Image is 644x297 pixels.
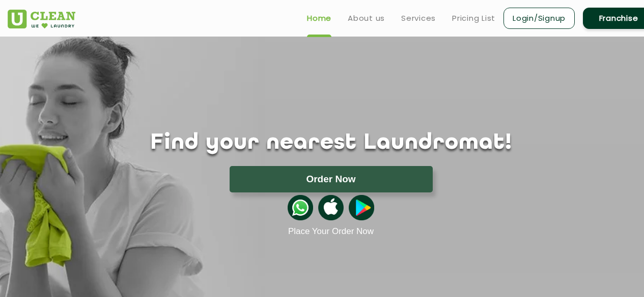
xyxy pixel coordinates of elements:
a: Services [401,12,436,24]
a: About us [348,12,385,24]
a: Home [307,12,331,24]
a: Login/Signup [503,8,575,29]
img: apple-icon.png [318,195,344,220]
img: playstoreicon.png [349,195,374,220]
a: Pricing List [452,12,495,24]
img: UClean Laundry and Dry Cleaning [8,10,75,28]
button: Order Now [230,166,433,192]
a: Place Your Order Now [288,226,374,237]
img: whatsappicon.png [288,195,313,220]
